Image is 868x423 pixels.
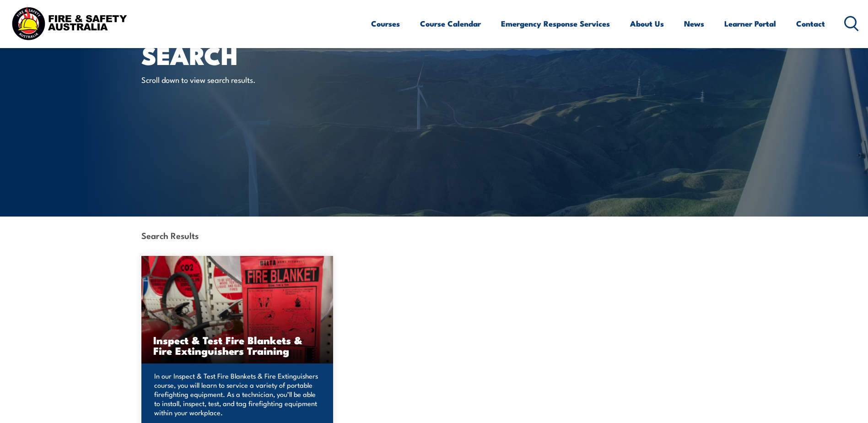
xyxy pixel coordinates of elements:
[141,74,308,85] p: Scroll down to view search results.
[141,44,367,65] h1: Search
[796,11,825,36] a: Contact
[501,11,610,36] a: Emergency Response Services
[724,11,776,36] a: Learner Portal
[154,371,318,417] p: In our Inspect & Test Fire Blankets & Fire Extinguishers course, you will learn to service a vari...
[141,256,334,363] img: Inspect & Test Fire Blankets & Fire Extinguishers Training
[630,11,664,36] a: About Us
[371,11,400,36] a: Courses
[141,229,199,241] strong: Search Results
[420,11,481,36] a: Course Calendar
[684,11,704,36] a: News
[153,335,322,356] h3: Inspect & Test Fire Blankets & Fire Extinguishers Training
